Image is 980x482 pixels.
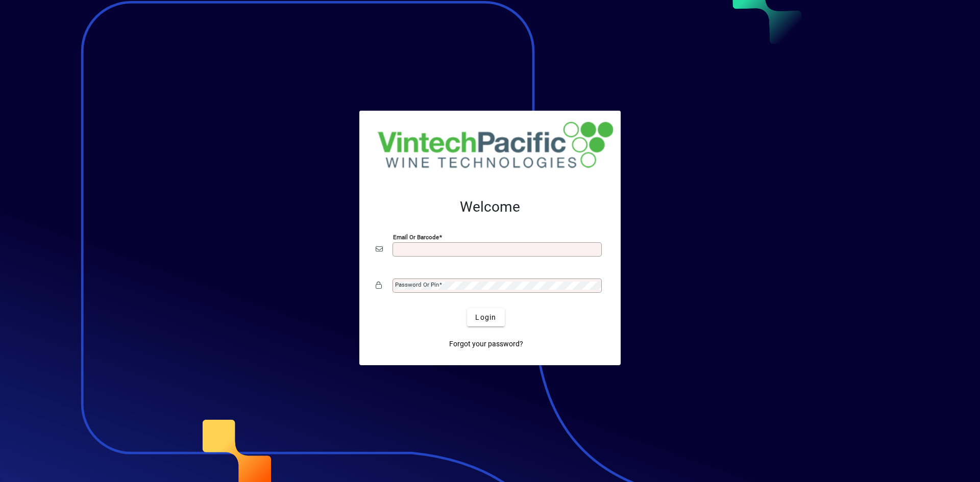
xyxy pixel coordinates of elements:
h2: Welcome [376,198,604,216]
mat-label: Password or Pin [395,281,439,288]
button: Login [467,308,504,326]
span: Forgot your password? [449,339,523,349]
span: Login [475,312,496,323]
mat-label: Email or Barcode [393,234,439,241]
a: Forgot your password? [445,335,527,353]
